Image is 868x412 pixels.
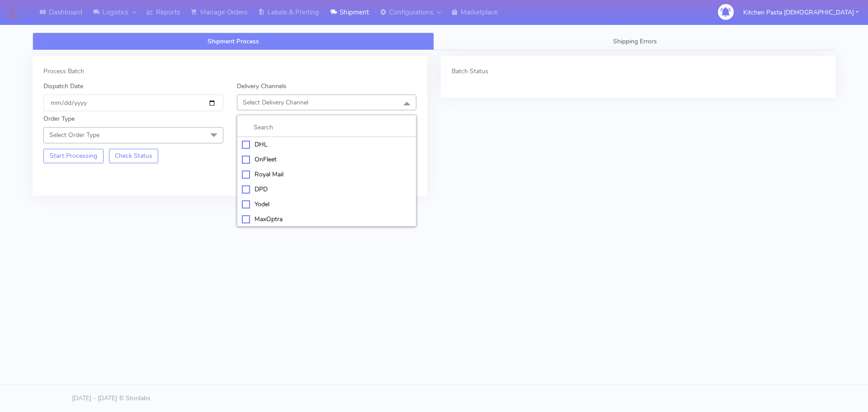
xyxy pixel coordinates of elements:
button: Start Processing [43,149,104,163]
label: Order Type [43,114,75,123]
div: MaxOptra [242,214,412,224]
div: Batch Status [452,66,825,76]
label: Delivery Channels [237,81,287,91]
div: Process Batch [43,66,416,76]
label: Dispatch Date [43,81,83,91]
input: multiselect-search [242,123,412,132]
button: Check Status [109,149,159,163]
div: DPD [242,185,412,194]
span: Shipment Process [208,37,259,46]
span: Select Delivery Channel [243,98,308,107]
ul: Tabs [33,33,835,50]
div: DHL [242,140,412,149]
button: Kitchen Pasta [DEMOGRAPHIC_DATA] [736,3,865,22]
div: OnFleet [242,155,412,164]
div: Yodel [242,199,412,209]
div: Royal Mail [242,170,412,179]
span: Select Order Type [49,131,99,139]
span: Shipping Errors [613,37,657,46]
